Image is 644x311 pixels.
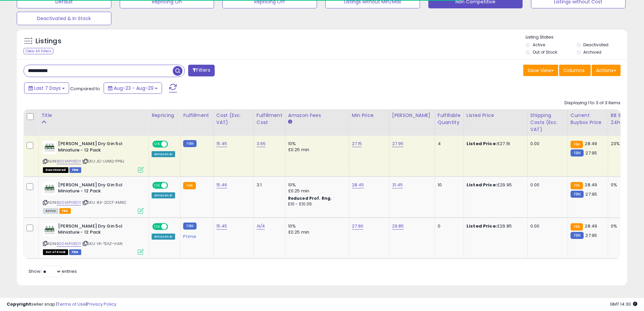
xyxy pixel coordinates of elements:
span: FBA [59,208,71,214]
div: ASIN: [43,223,144,254]
span: OFF [167,182,178,188]
div: Repricing [152,112,177,119]
span: OFF [167,141,178,147]
button: Actions [592,65,621,76]
a: 27.15 [352,140,362,147]
b: Reduced Prof. Rng. [288,195,332,201]
span: All listings that are unavailable for purchase on Amazon for any reason other than out-of-stock [43,167,68,173]
span: Last 7 Days [34,85,61,91]
small: FBM [183,223,196,230]
a: 28.45 [352,182,364,188]
span: ON [153,141,161,147]
span: 28.49 [585,223,597,229]
button: Save View [523,65,558,76]
a: 3.65 [257,140,266,147]
label: Archived [583,49,601,55]
span: Aug-23 - Aug-29 [114,85,154,91]
b: Listed Price: [467,182,497,188]
a: B004APV8DY [57,241,81,247]
span: Compared to: [70,85,101,92]
button: Columns [559,65,591,76]
small: FBM [571,232,584,239]
div: Amazon AI [152,151,175,157]
small: Amazon Fees. [288,119,292,125]
div: Amazon Fees [288,112,346,119]
div: seller snap | | [7,301,116,308]
div: Listed Price [467,112,525,119]
span: 27.95 [585,232,597,239]
button: Filters [188,65,214,76]
b: [PERSON_NAME] Dry Gin 5cl Miniature - 12 Pack [58,141,140,155]
div: 4 [438,141,459,147]
div: 3.1 [257,182,280,188]
a: 15.45 [216,223,227,230]
a: Terms of Use [57,301,86,307]
a: B004APV8DY [57,159,81,164]
span: | SKU: JC-LVMQ-PP9J [82,159,124,164]
a: 15.46 [216,182,227,188]
div: £0.25 min [288,229,344,235]
img: 41WqK7CiJnL._SL40_.jpg [43,141,56,154]
a: 29.85 [392,223,404,230]
div: 0.00 [530,223,562,229]
div: 10 [438,182,459,188]
div: Min Price [352,112,386,119]
small: FBA [183,182,196,189]
img: 41WqK7CiJnL._SL40_.jpg [43,182,56,195]
div: 10% [288,223,344,229]
div: Title [41,112,146,119]
b: [PERSON_NAME] Dry Gin 5cl Miniature - 12 Pack [58,182,140,196]
div: £29.95 [467,182,522,188]
div: Fulfillable Quantity [438,112,461,126]
div: Fulfillment [183,112,210,119]
h5: Listings [36,37,61,46]
span: | SKU: VK-TEAZ-VIAN [82,241,122,246]
div: Fulfillment Cost [257,112,282,126]
div: [PERSON_NAME] [392,112,432,119]
div: £0.25 min [288,188,344,194]
label: Out of Stock [533,49,557,55]
div: £27.16 [467,141,522,147]
small: FBA [571,141,583,148]
div: Clear All Filters [23,48,53,54]
div: Cost (Exc. VAT) [216,112,251,126]
div: £0.25 min [288,147,344,153]
strong: Copyright [7,301,31,307]
a: 31.45 [392,182,403,188]
b: Listed Price: [467,223,497,229]
div: 0% [611,182,633,188]
a: Privacy Policy [87,301,116,307]
button: Deactivated & In Stock [17,12,111,25]
div: £29.85 [467,223,522,229]
span: FBM [69,167,82,173]
span: All listings currently available for purchase on Amazon [43,208,58,214]
div: 10% [288,141,344,147]
a: B004APV8DY [57,200,81,205]
small: FBA [571,182,583,189]
small: FBM [183,140,196,147]
span: 27.95 [585,150,597,156]
b: [PERSON_NAME] Dry Gin 5cl Miniature - 12 Pack [58,223,140,237]
a: 15.45 [216,140,227,147]
div: BB Share 24h. [611,112,635,126]
small: FBM [571,191,584,198]
div: Current Buybox Price [571,112,605,126]
div: Prime [183,231,208,239]
div: 0% [611,223,633,229]
div: ASIN: [43,141,144,172]
div: 0 [438,223,459,229]
div: 0.00 [530,182,562,188]
small: FBM [571,149,584,157]
div: Shipping Costs (Exc. VAT) [530,112,565,133]
span: 2025-09-6 14:30 GMT [610,301,637,307]
div: 0.00 [530,141,562,147]
a: 27.90 [352,223,364,230]
span: ON [153,224,161,229]
span: 27.95 [585,191,597,197]
span: 28.49 [585,182,597,188]
span: OFF [167,224,178,229]
span: All listings that are currently out of stock and unavailable for purchase on Amazon [43,249,68,255]
span: ON [153,182,161,188]
div: 23% [611,141,633,147]
div: £10 - £10.05 [288,201,344,207]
